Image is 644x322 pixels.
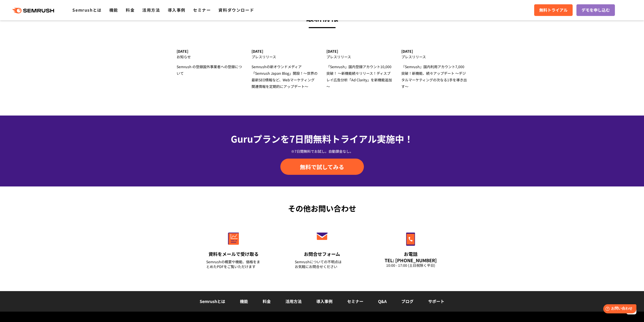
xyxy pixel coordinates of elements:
div: お電話 [383,251,438,257]
div: お知らせ [177,53,243,60]
div: v 4.0.25 [14,8,25,12]
div: プレスリリース [252,53,318,60]
a: 機能 [240,298,248,304]
div: ドメイン: [DOMAIN_NAME] [13,13,58,18]
a: ブログ [401,298,413,304]
a: [DATE] プレスリリース 『Semrush』国内利用アカウント7,000突破！新機能、続々アップデート ～デジタルマーケティングの次なる1手を導き出す～ [401,49,467,90]
a: [DATE] プレスリリース Semrushの新オウンドメディア 「Semrush Japan Blog」開設！～世界の最新SEO情報など、Webマーケティング関連情報を定期的にアップデート～ [252,49,318,90]
div: Semrushについての不明点は お気軽にお問合せください [295,259,349,269]
a: Semrushとは [72,7,101,13]
a: サポート [428,298,444,304]
iframe: Help widget launcher [599,302,638,316]
div: お問合せフォーム [295,251,349,257]
div: ドメイン概要 [23,30,42,34]
a: 導入事例 [168,7,185,13]
a: 活用方法 [285,298,302,304]
a: セミナー [347,298,363,304]
div: Guruプランを7日間 [189,132,455,145]
a: Semrushとは [200,298,225,304]
a: 料金 [126,7,135,13]
span: 無料で試してみる [300,163,344,171]
a: 資料ダウンロード [218,7,254,13]
div: [DATE] [252,49,318,53]
span: 無料トライアル [539,7,568,13]
a: セミナー [193,7,211,13]
span: 無料トライアル実施中！ [313,132,413,145]
a: 機能 [109,7,118,13]
div: その他お問い合わせ [189,203,455,214]
a: [DATE] お知らせ Semrush の登録国外事業者への登録について [177,49,243,77]
a: お問合せフォーム Semrushについての不明点はお気軽にお問合せください [284,222,360,275]
span: Semrush の登録国外事業者への登録について [177,64,242,76]
div: 10:00 - 17:00 (土日祝除く平日) [383,263,438,268]
a: 導入事例 [316,298,333,304]
a: Q&A [378,298,387,304]
div: キーワード流入 [59,30,81,34]
img: logo_orange.svg [8,8,12,12]
img: website_grey.svg [8,13,12,18]
a: 無料トライアル [534,4,573,16]
div: [DATE] [401,49,467,53]
span: Semrushの新オウンドメディア 「Semrush Japan Blog」開設！～世界の最新SEO情報など、Webマーケティング関連情報を定期的にアップデート～ [252,64,318,89]
a: 料金 [263,298,271,304]
span: 『Semrush』国内利用アカウント7,000突破！新機能、続々アップデート ～デジタルマーケティングの次なる1手を導き出す～ [401,64,467,89]
span: デモを申し込む [581,7,610,13]
a: デモを申し込む [576,4,615,16]
a: [DATE] プレスリリース 「Semrush」国内登録アカウント10,000突破！ ～新機能続々リリース！ディスプレイ広告分析「Ad Clarity」を新機能追加～ [326,49,392,90]
div: プレスリリース [401,53,467,60]
div: TEL: [PHONE_NUMBER] [383,257,438,263]
a: 無料で試してみる [280,159,364,175]
img: tab_keywords_by_traffic_grey.svg [53,30,57,34]
div: 資料をメールで受け取る [206,251,261,257]
a: 活用方法 [142,7,160,13]
div: プレスリリース [326,53,392,60]
img: tab_domain_overview_orange.svg [17,30,21,34]
div: ※7日間無料でお試し。自動課金なし。 [189,149,455,154]
div: [DATE] [177,49,243,53]
a: 資料をメールで受け取る Semrushの概要や機能、価格をまとめたPDFをご覧いただけます [196,222,272,275]
div: [DATE] [326,49,392,53]
span: 「Semrush」国内登録アカウント10,000突破！ ～新機能続々リリース！ディスプレイ広告分析「Ad Clarity」を新機能追加～ [326,64,392,89]
div: Semrushの概要や機能、価格をまとめたPDFをご覧いただけます [206,259,261,269]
